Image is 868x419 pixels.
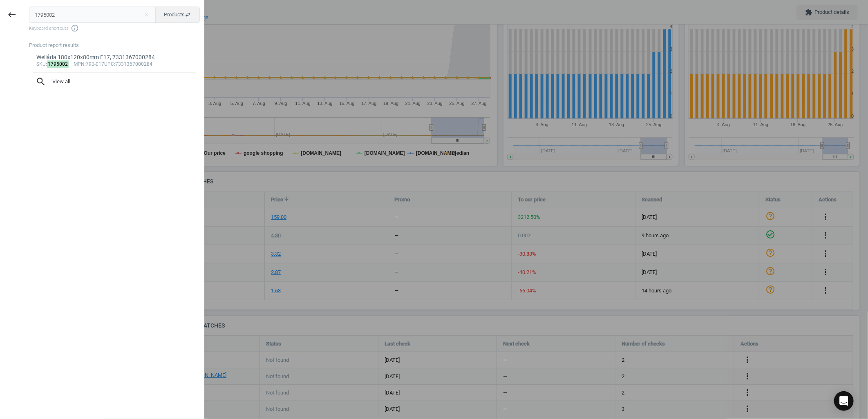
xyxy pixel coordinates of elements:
[185,11,191,18] i: swap_horiz
[7,10,17,20] i: keyboard_backspace
[104,61,114,67] span: upc
[29,42,204,49] div: Product report results
[29,24,200,32] span: Keyboard shortcuts
[2,5,21,25] button: keyboard_backspace
[36,76,193,87] span: View all
[74,61,85,67] span: mpn
[36,61,46,67] span: sku
[834,391,854,411] div: Open Intercom Messenger
[47,60,69,68] mark: 1795002
[71,24,79,32] i: info_outline
[29,7,156,23] input: Enter the SKU or product name
[164,11,191,18] span: Products
[36,61,193,68] div: : :790-017 :7331367000284
[155,7,200,23] button: Productsswap_horiz
[36,76,46,87] i: search
[29,73,200,91] button: searchView all
[36,53,193,61] div: Wellåda 180x120x80mm E17, 7331367000284
[140,11,152,18] button: Close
